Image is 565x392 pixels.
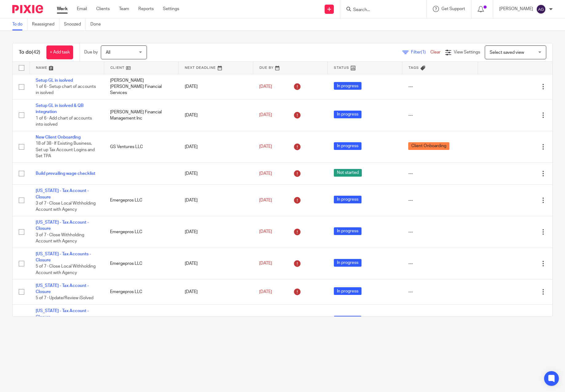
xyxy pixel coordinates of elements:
[259,230,272,234] span: [DATE]
[36,104,84,114] a: Setup GL in isolved & QB integration
[179,185,253,216] td: [DATE]
[36,220,89,231] a: [US_STATE] - Tax Account - Closure
[259,290,272,294] span: [DATE]
[353,7,408,13] input: Search
[454,50,480,54] span: View Settings
[12,5,43,13] img: Pixie
[36,284,89,294] a: [US_STATE] - Tax Account - Closure
[138,6,154,12] a: Reports
[36,296,93,300] span: 5 of 7 · Update/Review iSolved
[57,6,68,12] a: Work
[36,141,95,158] span: 18 of 38 · If Existing Business, Set up Tax Account Logins and Set TPA
[441,7,465,11] span: Get Support
[408,289,472,295] div: ---
[334,111,362,118] span: In progress
[104,131,178,163] td: GS Ventures LLC
[90,18,105,30] a: Done
[36,78,73,83] a: Setup GL in isolved
[259,113,272,117] span: [DATE]
[408,229,472,235] div: ---
[36,84,96,95] span: 1 of 6 · Setup chart of accounts in isolved
[36,116,92,127] span: 1 of 6 · Add chart of accounts into isolved
[179,216,253,248] td: [DATE]
[421,50,426,54] span: (1)
[259,261,272,265] span: [DATE]
[334,316,362,323] span: In progress
[104,99,178,131] td: [PERSON_NAME] Financial Management Inc
[408,261,472,267] div: ---
[259,84,272,89] span: [DATE]
[179,248,253,279] td: [DATE]
[179,131,253,163] td: [DATE]
[334,142,362,150] span: In progress
[36,252,91,262] a: [US_STATE] - Tax Accounts - Closure
[334,259,362,267] span: In progress
[46,45,73,59] a: + Add task
[536,4,546,14] img: svg%3E
[408,171,472,177] div: ---
[334,287,362,295] span: In progress
[408,142,449,150] span: Client Onboarding
[179,74,253,99] td: [DATE]
[409,66,419,69] span: Tags
[334,169,362,177] span: Not started
[259,171,272,176] span: [DATE]
[408,84,472,90] div: ---
[77,6,87,12] a: Email
[104,74,178,99] td: [PERSON_NAME] [PERSON_NAME] Financial Services
[32,18,59,30] a: Reassigned
[104,248,178,279] td: Emergepros LLC
[36,135,81,139] a: New Client Onboarding
[12,18,27,30] a: To do
[259,145,272,149] span: [DATE]
[36,233,84,244] span: 3 of 7 · Close Withholding Account with Agency
[36,309,89,319] a: [US_STATE] - Tax Account - Closure
[36,171,95,176] a: Build prevailing wage checklist
[179,163,253,184] td: [DATE]
[64,18,86,30] a: Snoozed
[408,197,472,203] div: ---
[334,196,362,203] span: In progress
[96,6,110,12] a: Clients
[334,82,362,90] span: In progress
[104,304,178,336] td: Emergepros LLC
[36,201,96,212] span: 3 of 7 · Close Local Withholding Account with Agency
[32,50,40,55] span: (42)
[19,49,40,56] h1: To do
[179,279,253,304] td: [DATE]
[119,6,129,12] a: Team
[179,304,253,336] td: [DATE]
[490,50,524,55] span: Select saved view
[36,265,96,275] span: 5 of 7 · Close Local Withholding Account with Agency
[84,49,98,55] p: Due by
[334,227,362,235] span: In progress
[499,6,533,12] p: [PERSON_NAME]
[163,6,179,12] a: Settings
[106,50,110,55] span: All
[259,198,272,202] span: [DATE]
[179,99,253,131] td: [DATE]
[104,216,178,248] td: Emergepros LLC
[430,50,441,54] a: Clear
[104,279,178,304] td: Emergepros LLC
[408,112,472,118] div: ---
[36,189,89,199] a: [US_STATE] - Tax Account - Closure
[104,185,178,216] td: Emergepros LLC
[411,50,430,54] span: Filter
